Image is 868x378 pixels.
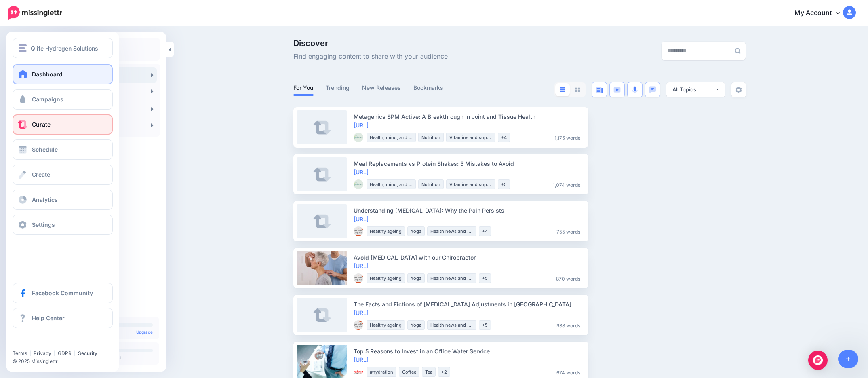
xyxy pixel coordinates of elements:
li: +4 [479,226,491,236]
div: Metagenics SPM Active: A Breakthrough in Joint and Tissue Health [354,112,584,121]
a: Trending [326,83,350,93]
img: chat-square-blue.png [649,86,656,93]
a: New Releases [362,83,401,93]
li: 870 words [553,273,584,283]
a: [URL] [354,122,369,129]
span: Curate [32,121,51,128]
li: 755 words [553,226,584,236]
img: grid-grey.png [575,87,580,92]
a: Curate [13,114,113,135]
img: Missinglettr [8,6,62,20]
li: 1,175 words [551,133,584,142]
span: Help Center [32,315,65,321]
a: Settings [13,215,113,235]
img: picture-bsa84712_thumb.png [354,320,363,330]
span: Analytics [32,196,58,203]
li: Coffee [399,367,419,377]
img: picture-bsa84716_thumb.png [354,179,363,189]
a: Facebook Community [13,283,113,303]
li: Health news and general info [427,273,476,283]
a: Terms [13,350,27,356]
li: Health news and general info [427,320,476,330]
div: All Topics [672,86,715,93]
span: Find engaging content to share with your audience [293,51,448,62]
a: Security [78,350,97,356]
span: Create [32,171,50,178]
li: Health news and general info [427,226,476,236]
li: +5 [479,273,491,283]
li: Nutrition [418,179,444,189]
li: 938 words [553,320,584,330]
a: [URL] [354,309,369,316]
a: Schedule [13,139,113,160]
li: +4 [498,133,510,142]
div: The Facts and Fictions of [MEDICAL_DATA] Adjustments in [GEOGRAPHIC_DATA] [354,300,584,308]
button: Qlife Hydrogen Solutions [13,38,113,58]
a: GDPR [58,350,72,356]
div: Avoid [MEDICAL_DATA] with our Chiropractor [354,253,584,262]
img: microphone.png [632,86,638,93]
a: [URL] [354,215,369,222]
span: Qlife Hydrogen Solutions [31,44,98,53]
button: All Topics [666,82,725,97]
a: For You [293,83,314,93]
a: Dashboard [13,64,113,84]
img: picture-bsa84712_thumb.png [354,226,363,236]
li: +2 [438,367,450,377]
a: Analytics [13,190,113,210]
a: Create [13,165,113,185]
li: Healthy ageing [367,320,405,330]
div: Top 5 Reasons to Invest in an Office Water Service [354,347,584,355]
a: Privacy [34,350,51,356]
li: Yoga [407,320,425,330]
div: Meal Replacements vs Protein Shakes: 5 Mistakes to Avoid [354,159,584,168]
span: | [74,350,76,356]
img: picture-bsa84710_thumb.png [354,367,363,377]
span: Dashboard [32,71,63,78]
li: 674 words [553,367,584,377]
img: picture-bsa84712_thumb.png [354,273,363,283]
span: Facebook Community [32,289,93,296]
li: +5 [498,179,510,189]
li: Healthy ageing [367,273,405,283]
img: picture-bsa84716_thumb.png [354,133,363,142]
li: Yoga [407,273,425,283]
a: Help Center [13,308,113,328]
li: Health, mind, and body [367,133,416,142]
span: Campaigns [32,96,63,103]
a: [URL] [354,262,369,269]
img: search-grey-6.png [735,48,741,54]
span: Schedule [32,146,58,153]
a: Campaigns [13,89,113,110]
li: +5 [479,320,491,330]
a: [URL] [354,169,369,175]
li: #hydration [367,367,396,377]
div: Understanding [MEDICAL_DATA]: Why the Pain Persists [354,206,584,215]
img: list-blue.png [560,87,565,92]
li: Health, mind, and body [367,179,416,189]
img: video-blue.png [613,87,621,93]
div: Open Intercom Messenger [808,351,828,370]
span: | [29,350,31,356]
span: Settings [32,221,55,228]
a: [URL] [354,356,369,363]
li: Tea [422,367,436,377]
span: Discover [293,39,448,47]
li: 1,074 words [550,179,584,189]
img: article-blue.png [596,87,603,93]
a: Bookmarks [413,83,444,93]
iframe: Twitter Follow Button [13,344,13,344]
span: | [54,350,55,356]
li: Healthy ageing [367,226,405,236]
li: © 2025 Missinglettr [13,357,97,365]
li: Vitamins and supplements [446,133,495,142]
li: Vitamins and supplements [446,179,495,189]
img: menu.png [19,44,27,52]
a: My Account [786,3,856,23]
li: Nutrition [418,133,444,142]
li: Yoga [407,226,425,236]
img: settings-grey.png [735,87,742,93]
